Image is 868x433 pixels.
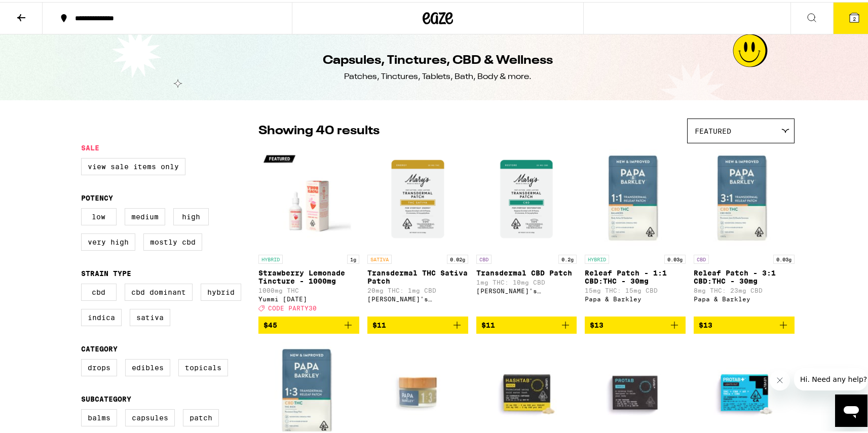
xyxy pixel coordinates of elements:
a: Open page for Transdermal THC Sativa Patch from Mary's Medicinals [367,146,468,314]
div: [PERSON_NAME]'s Medicinals [476,286,577,292]
a: Open page for Releaf Patch - 1:1 CBD:THC - 30mg from Papa & Barkley [585,146,686,314]
div: Papa & Barkley [694,294,795,300]
p: 1g [347,253,359,262]
span: $11 [372,319,386,327]
label: Medium [125,206,165,223]
button: Add to bag [258,314,359,332]
p: 20mg THC: 1mg CBD [367,285,468,292]
p: Showing 40 results [258,121,380,138]
p: 1mg THC: 10mg CBD [476,277,577,284]
span: 2 [853,14,856,20]
p: 0.2g [558,253,577,262]
img: Mary's Medicinals - Transdermal THC Sativa Patch [367,146,468,248]
p: 1000mg THC [258,285,359,292]
img: Mary's Medicinals - Transdermal CBD Patch [476,146,577,248]
button: Add to bag [476,314,577,332]
p: Strawberry Lemonade Tincture - 1000mg [258,267,359,283]
div: Patches, Tinctures, Tablets, Bath, Body & more. [344,69,532,81]
p: Releaf Patch - 3:1 CBD:THC - 30mg [694,267,795,283]
button: Add to bag [585,314,686,332]
label: Drops [81,357,117,374]
span: Featured [695,125,731,133]
p: 0.03g [664,253,686,262]
label: Low [81,206,117,223]
img: Papa & Barkley - Releaf Patch - 3:1 CBD:THC - 30mg [694,146,795,248]
legend: Strain Type [81,267,131,275]
label: High [173,206,209,223]
span: $13 [699,319,712,327]
label: Balms [81,407,117,424]
a: Open page for Transdermal CBD Patch from Mary's Medicinals [476,146,577,314]
p: 0.02g [447,253,468,262]
img: Yummi Karma - Strawberry Lemonade Tincture - 1000mg [258,146,359,248]
span: $11 [481,319,495,327]
label: Indica [81,307,122,324]
div: Yummi [DATE] [258,294,359,300]
iframe: Close message [770,368,790,388]
label: Capsules [125,407,175,424]
iframe: Message from company [794,366,867,388]
iframe: Button to launch messaging window [835,392,867,425]
legend: Subcategory [81,393,131,401]
label: Hybrid [201,282,241,299]
legend: Sale [81,142,99,150]
p: 8mg THC: 23mg CBD [694,285,795,292]
legend: Potency [81,192,113,200]
span: CODE PARTY30 [268,303,317,309]
div: [PERSON_NAME]'s Medicinals [367,294,468,300]
a: Open page for Strawberry Lemonade Tincture - 1000mg from Yummi Karma [258,146,359,314]
legend: Category [81,343,118,351]
img: Papa & Barkley - Releaf Patch - 1:1 CBD:THC - 30mg [585,146,686,248]
label: CBD [81,282,117,299]
p: 15mg THC: 15mg CBD [585,285,686,292]
span: $45 [263,319,277,327]
label: Patch [183,407,219,424]
label: Sativa [130,307,170,324]
label: CBD Dominant [125,282,193,299]
p: HYBRID [258,253,283,262]
label: Topicals [178,357,228,374]
span: $13 [590,319,603,327]
p: Transdermal THC Sativa Patch [367,267,468,283]
label: Mostly CBD [143,231,202,249]
a: Open page for Releaf Patch - 3:1 CBD:THC - 30mg from Papa & Barkley [694,146,795,314]
label: Edibles [125,357,170,374]
button: Add to bag [694,314,795,332]
p: CBD [694,253,709,262]
p: 0.03g [773,253,795,262]
p: SATIVA [367,253,392,262]
div: Papa & Barkley [585,294,686,300]
p: HYBRID [585,253,609,262]
label: View Sale Items Only [81,156,185,173]
button: Add to bag [367,314,468,332]
h1: Capsules, Tinctures, CBD & Wellness [323,50,553,67]
p: CBD [476,253,492,262]
p: Transdermal CBD Patch [476,267,577,275]
p: Releaf Patch - 1:1 CBD:THC - 30mg [585,267,686,283]
label: Very High [81,231,135,249]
